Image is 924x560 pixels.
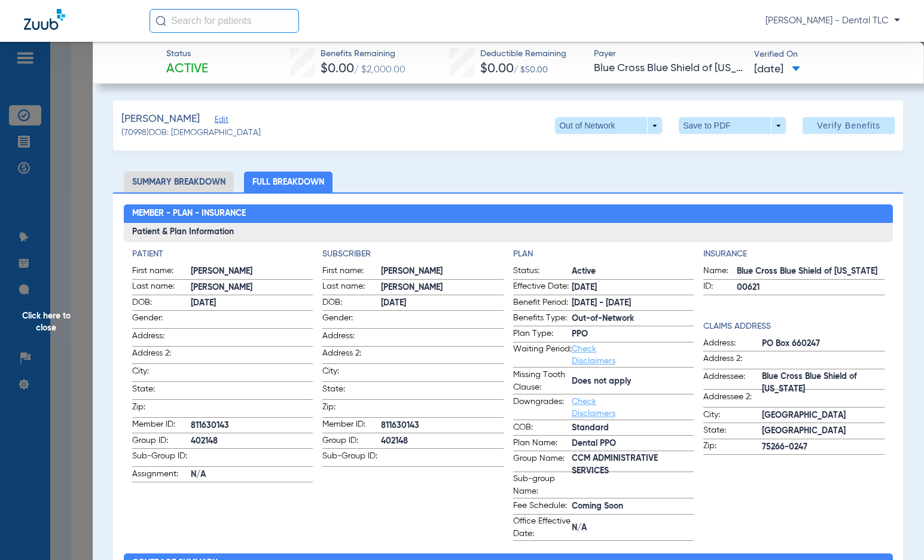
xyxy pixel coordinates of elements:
span: Benefits Remaining [321,48,405,60]
span: [GEOGRAPHIC_DATA] [762,425,885,437]
span: [DATE] [754,62,800,77]
span: Benefits Type: [513,312,572,326]
span: Blue Cross Blue Shield of [US_STATE] [762,377,885,389]
span: $0.00 [321,63,354,75]
a: Check Disclaimers [572,397,615,418]
button: Save to PDF [679,117,786,134]
span: Status [166,48,208,60]
span: Name: [703,265,737,279]
h2: Member - Plan - Insurance [124,204,893,224]
span: Zip: [322,401,381,417]
span: / $2,000.00 [354,65,405,75]
h3: Patient & Plan Information [124,223,893,242]
h4: Plan [513,248,694,261]
span: [PERSON_NAME] [381,265,504,278]
span: City: [703,409,762,423]
span: [GEOGRAPHIC_DATA] [762,409,885,422]
span: Address: [132,330,191,346]
button: Verify Benefits [803,117,895,134]
li: Summary Breakdown [124,172,234,192]
span: Standard [572,422,694,434]
span: State: [703,424,762,439]
span: Zip: [703,440,762,454]
span: Addressee: [703,371,762,390]
span: Last name: [132,280,191,295]
span: Out-of-Network [572,313,694,325]
span: Dental PPO [572,437,694,450]
span: Blue Cross Blue Shield of [US_STATE] [737,265,885,278]
span: Group ID: [132,434,191,449]
span: Group ID: [322,434,381,449]
span: [DATE] [572,281,694,294]
span: Does not apply [572,375,694,388]
span: Zip: [132,401,191,417]
span: DOB: [132,296,191,311]
span: [PERSON_NAME] - Dental TLC [766,15,900,27]
span: State: [322,383,381,399]
span: First name: [132,265,191,279]
img: Search Icon [155,16,166,26]
span: DOB: [322,296,381,311]
span: 811630143 [381,420,504,432]
span: [DATE] [381,297,504,310]
span: Address: [322,330,381,346]
span: [PERSON_NAME] [381,281,504,294]
span: Benefit Period: [513,296,572,311]
span: Member ID: [132,418,191,433]
span: Address 2: [132,347,191,363]
span: Sub-Group ID: [132,450,191,466]
h4: Claims Address [703,320,885,333]
h4: Insurance [703,248,885,261]
span: N/A [191,469,313,481]
span: Missing Tooth Clause: [513,369,572,394]
span: N/A [572,522,694,534]
span: Effective Date: [513,280,572,295]
a: Check Disclaimers [572,345,615,365]
iframe: Chat Widget [864,503,924,560]
h4: Subscriber [322,248,504,261]
span: Active [166,61,208,78]
span: 402148 [381,435,504,448]
span: City: [322,365,381,381]
span: 811630143 [191,420,313,432]
span: [DATE] [191,297,313,310]
span: State: [132,383,191,399]
span: ID: [703,280,737,295]
span: Gender: [132,312,191,328]
img: Zuub Logo [24,9,65,30]
span: Edit [215,115,225,127]
span: Coming Soon [572,500,694,513]
span: Payer [594,48,744,60]
span: COB: [513,421,572,436]
span: Sub-group Name: [513,473,572,498]
span: Status: [513,265,572,279]
span: Waiting Period: [513,343,572,367]
span: [DATE] - [DATE] [572,297,694,310]
span: Deductible Remaining [480,48,566,60]
span: Group Name: [513,452,572,472]
span: Addressee 2: [703,391,762,407]
span: Plan Name: [513,437,572,451]
span: Address 2: [703,353,762,369]
span: Blue Cross Blue Shield of [US_STATE] [594,61,744,76]
span: [PERSON_NAME] [121,112,200,127]
span: / $50.00 [514,66,548,74]
span: Office Effective Date: [513,515,572,540]
span: Address: [703,337,762,351]
span: First name: [322,265,381,279]
h4: Patient [132,248,313,261]
span: Active [572,265,694,278]
span: PO Box 660247 [762,338,885,350]
span: $0.00 [480,63,514,75]
span: Verified On [754,48,904,61]
span: 402148 [191,435,313,448]
span: Last name: [322,280,381,295]
span: [PERSON_NAME] [191,265,313,278]
span: PPO [572,328,694,341]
